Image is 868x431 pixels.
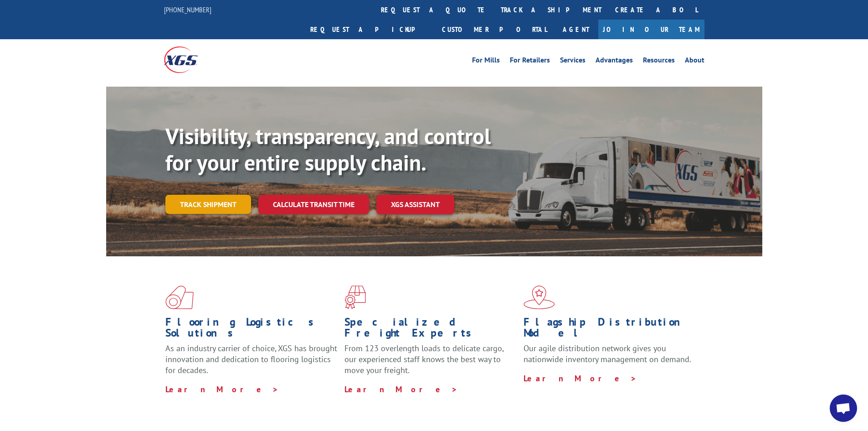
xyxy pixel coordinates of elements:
[598,20,704,39] a: Join Our Team
[643,57,675,67] a: Resources
[524,317,696,343] h1: Flagship Distribution Model
[554,20,598,39] a: Agent
[165,343,337,375] span: As an industry carrier of choice, XGS has brought innovation and dedication to flooring logistics...
[344,384,458,395] a: Learn More >
[560,57,586,67] a: Services
[303,20,435,39] a: Request a pickup
[596,57,633,67] a: Advantages
[524,286,555,309] img: xgs-icon-flagship-distribution-model-red
[685,57,704,67] a: About
[344,286,366,309] img: xgs-icon-focused-on-flooring-red
[164,5,211,14] a: [PHONE_NUMBER]
[510,57,550,67] a: For Retailers
[165,122,491,177] b: Visibility, transparency, and control for your entire supply chain.
[165,286,194,309] img: xgs-icon-total-supply-chain-intelligence-red
[472,57,500,67] a: For Mills
[524,373,637,384] a: Learn More >
[344,343,517,384] p: From 123 overlength loads to delicate cargo, our experienced staff knows the best way to move you...
[376,195,454,214] a: XGS ASSISTANT
[524,343,691,364] span: Our agile distribution network gives you nationwide inventory management on demand.
[830,395,857,422] a: Open chat
[258,195,369,214] a: Calculate transit time
[344,317,517,343] h1: Specialized Freight Experts
[435,20,554,39] a: Customer Portal
[165,384,279,395] a: Learn More >
[165,195,251,214] a: Track shipment
[165,317,338,343] h1: Flooring Logistics Solutions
